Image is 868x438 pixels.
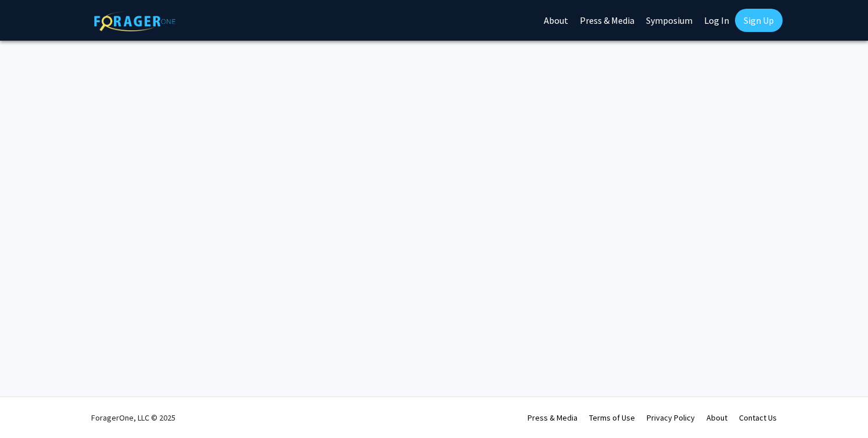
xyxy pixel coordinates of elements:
div: ForagerOne, LLC © 2025 [91,397,175,438]
a: Contact Us [739,412,777,423]
a: Terms of Use [589,412,635,423]
a: Sign Up [735,9,783,32]
a: Press & Media [528,412,578,423]
img: ForagerOne Logo [94,11,175,31]
a: About [706,412,727,423]
a: Privacy Policy [647,412,695,423]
